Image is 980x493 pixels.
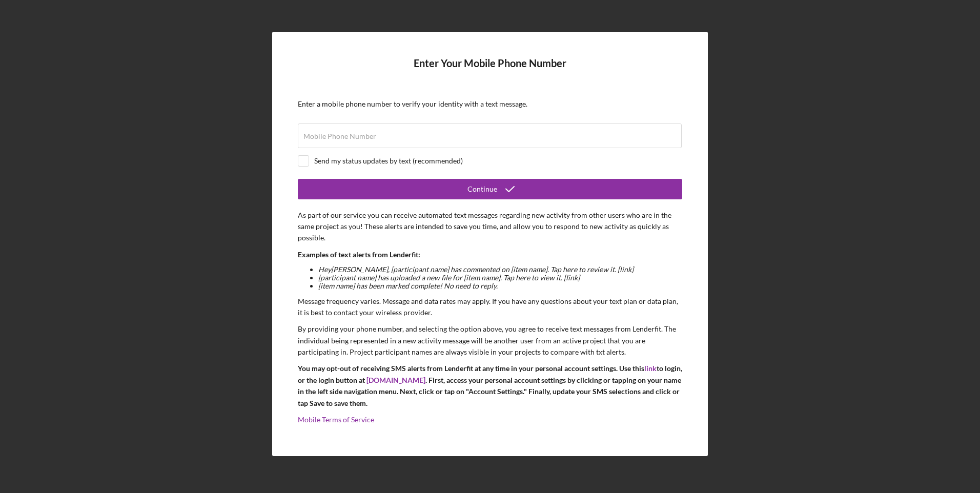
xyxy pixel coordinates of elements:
[298,210,682,244] p: As part of our service you can receive automated text messages regarding new activity from other ...
[298,415,374,424] a: Mobile Terms of Service
[314,157,463,165] div: Send my status updates by text (recommended)
[298,179,682,199] button: Continue
[298,296,682,319] p: Message frequency varies. Message and data rates may apply. If you have any questions about your ...
[298,249,682,260] p: Examples of text alerts from Lenderfit:
[298,363,682,409] p: You may opt-out of receiving SMS alerts from Lenderfit at any time in your personal account setti...
[303,132,376,140] label: Mobile Phone Number
[298,100,682,108] div: Enter a mobile phone number to verify your identity with a text message.
[644,364,657,373] a: link
[318,282,682,290] li: [item name] has been marked complete! No need to reply.
[467,179,497,199] div: Continue
[318,265,682,274] li: Hey [PERSON_NAME] , [participant name] has commented on [item name]. Tap here to review it. [link]
[298,57,682,85] h4: Enter Your Mobile Phone Number
[366,376,425,384] a: [DOMAIN_NAME]
[318,274,682,282] li: [participant name] has uploaded a new file for [item name]. Tap here to view it. [link]
[298,323,682,358] p: By providing your phone number, and selecting the option above, you agree to receive text message...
